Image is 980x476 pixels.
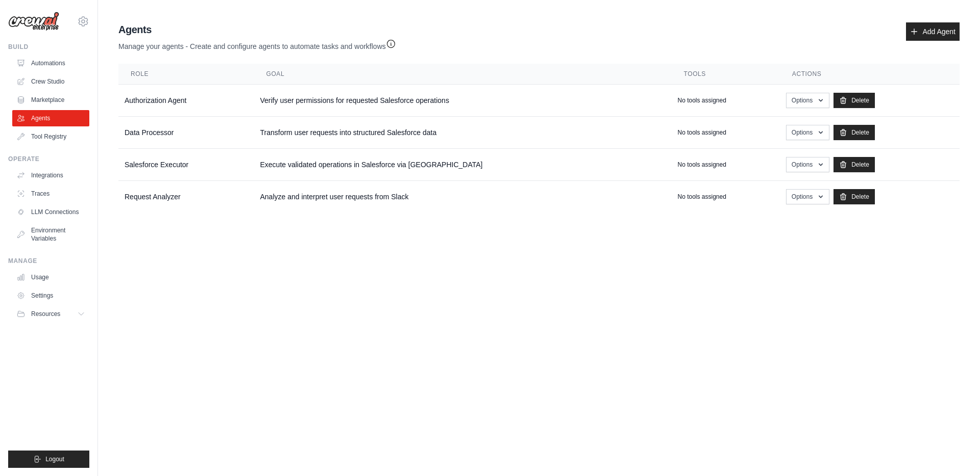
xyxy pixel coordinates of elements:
[254,181,671,213] td: Analyze and interpret user requests from Slack
[8,451,89,468] button: Logout
[834,93,875,108] a: Delete
[12,92,89,108] a: Marketplace
[678,161,726,169] p: No tools assigned
[678,128,726,137] p: No tools assigned
[12,110,89,126] a: Agents
[254,64,671,85] th: Goal
[118,37,396,51] p: Manage your agents - Create and configure agents to automate tasks and workflows
[786,189,829,204] button: Options
[8,43,89,51] div: Build
[8,155,89,163] div: Operate
[254,85,671,117] td: Verify user permissions for requested Salesforce operations
[12,222,89,247] a: Environment Variables
[12,287,89,304] a: Settings
[906,22,960,41] a: Add Agent
[12,128,89,145] a: Tool Registry
[834,125,875,140] a: Delete
[12,269,89,285] a: Usage
[118,22,396,37] h2: Agents
[31,310,60,318] span: Resources
[672,64,780,85] th: Tools
[834,157,875,172] a: Delete
[12,73,89,90] a: Crew Studio
[118,117,254,149] td: Data Processor
[678,96,726,104] p: No tools assigned
[12,167,89,183] a: Integrations
[118,64,254,85] th: Role
[254,149,671,181] td: Execute validated operations in Salesforce via [GEOGRAPHIC_DATA]
[12,186,89,202] a: Traces
[834,189,875,204] a: Delete
[786,125,829,140] button: Options
[118,85,254,117] td: Authorization Agent
[12,204,89,220] a: LLM Connections
[118,181,254,213] td: Request Analyzer
[254,117,671,149] td: Transform user requests into structured Salesforce data
[678,193,726,201] p: No tools assigned
[8,12,59,31] img: Logo
[786,93,829,108] button: Options
[45,455,64,463] span: Logout
[12,306,89,322] button: Resources
[780,64,960,85] th: Actions
[8,257,89,265] div: Manage
[118,149,254,181] td: Salesforce Executor
[786,157,829,172] button: Options
[12,55,89,71] a: Automations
